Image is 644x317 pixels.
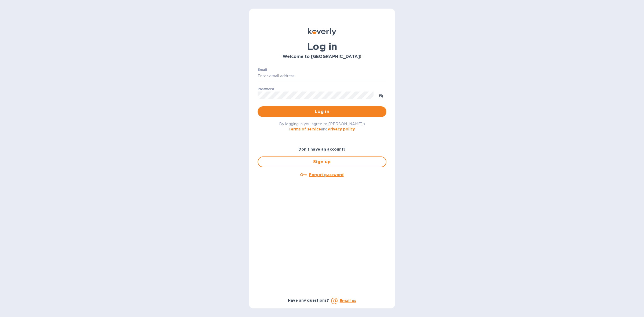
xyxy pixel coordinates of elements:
[376,90,386,101] button: toggle password visibility
[262,159,382,165] span: Sign up
[258,68,267,71] label: Email
[288,298,329,303] b: Have any questions?
[258,41,386,52] h1: Log in
[258,88,274,91] label: Password
[340,298,356,303] a: Email us
[279,122,365,131] span: By logging in you agree to [PERSON_NAME]'s and .
[262,108,382,115] span: Log in
[258,156,386,167] button: Sign up
[288,127,321,131] a: Terms of service
[309,173,343,177] u: Forgot password
[298,147,346,151] b: Don't have an account?
[308,28,336,35] img: Koverly
[258,106,386,117] button: Log in
[258,54,386,59] h3: Welcome to [GEOGRAPHIC_DATA]!
[258,72,386,80] input: Enter email address
[328,127,355,131] a: Privacy policy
